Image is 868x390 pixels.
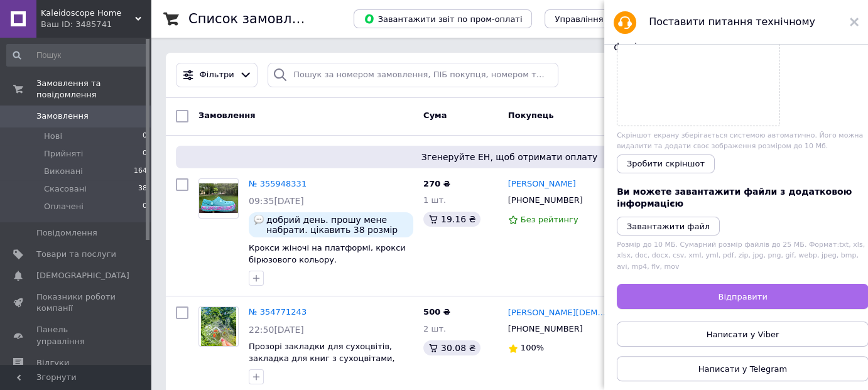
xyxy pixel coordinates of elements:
[617,187,852,209] span: Ви можете завантажити файли з додатковою інформацією
[521,215,578,224] span: Без рейтингу
[198,306,239,347] a: Фото товару
[199,183,238,213] img: Фото товару
[41,8,135,19] span: Kaleidoscope Home
[6,44,148,67] input: Пошук
[36,270,129,281] span: [DEMOGRAPHIC_DATA]
[423,111,447,120] span: Cума
[555,14,651,24] span: Управління статусами
[36,291,116,314] span: Показники роботи компанії
[627,222,710,231] i: Завантажити файл
[627,159,705,168] span: Зробити скріншот
[266,215,408,235] span: добрий день. прошу мене набрати. цікавить 38 розмір (24.5 см). яка буде вартість доставки? мій но...
[198,178,239,219] a: Фото товару
[268,63,558,87] input: Пошук за номером замовлення, ПІБ покупця, номером телефону, Email, номером накладної
[617,217,720,236] button: Завантажити файл
[617,241,865,271] span: Розмір до 10 МБ. Сумарний розмір файлів до 25 МБ. Формат: txt, xls, xlsx, doc, docx, csv, xml, ym...
[423,195,446,205] span: 1 шт.
[508,178,576,190] a: [PERSON_NAME]
[423,307,450,317] span: 500 ₴
[200,69,234,81] span: Фільтри
[44,131,62,142] span: Нові
[36,227,97,239] span: Повідомлення
[44,148,83,160] span: Прийняті
[249,307,307,317] a: № 354771243
[181,151,838,163] span: Згенеруйте ЕН, щоб отримати оплату
[36,324,116,347] span: Панель управління
[36,111,89,122] span: Замовлення
[249,179,307,188] a: № 355948331
[134,166,147,177] span: 164
[354,9,532,28] button: Завантажити звіт по пром-оплаті
[143,201,147,212] span: 0
[138,183,147,195] span: 38
[617,131,863,150] span: Скріншот екрану зберігається системою автоматично. Його можна видалити та додати своє зображення ...
[521,343,544,352] span: 100%
[36,78,151,100] span: Замовлення та повідомлення
[44,201,84,212] span: Оплачені
[698,364,787,374] span: Написати у Telegram
[143,148,147,160] span: 0
[249,196,304,206] span: 09:35[DATE]
[707,330,779,339] span: Написати у Viber
[36,357,69,369] span: Відгуки
[201,307,236,346] img: Фото товару
[143,131,147,142] span: 0
[508,307,611,319] a: [PERSON_NAME][DEMOGRAPHIC_DATA]
[188,11,316,26] h1: Список замовлень
[44,183,87,195] span: Скасовані
[41,19,151,30] div: Ваш ID: 3485741
[254,215,264,225] img: :speech_balloon:
[249,325,304,335] span: 22:50[DATE]
[617,154,715,173] button: Зробити скріншот
[44,166,83,177] span: Виконані
[506,321,585,337] div: [PHONE_NUMBER]
[545,9,661,28] button: Управління статусами
[198,111,255,120] span: Замовлення
[423,179,450,188] span: 270 ₴
[423,212,480,227] div: 19.16 ₴
[249,342,403,386] a: Прозорі закладки для сухоцвітів, закладка для книг з сухоцвітами, заготовлення гербарію 20шт. Наб...
[364,13,522,24] span: Завантажити звіт по пром-оплаті
[718,292,767,301] span: Відправити
[508,111,554,120] span: Покупець
[249,243,406,264] a: Крокси жіночі на платформі, крокси бірюзового кольору.
[36,249,116,260] span: Товари та послуги
[423,340,480,355] div: 30.08 ₴
[423,324,446,333] span: 2 шт.
[506,192,585,209] div: [PHONE_NUMBER]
